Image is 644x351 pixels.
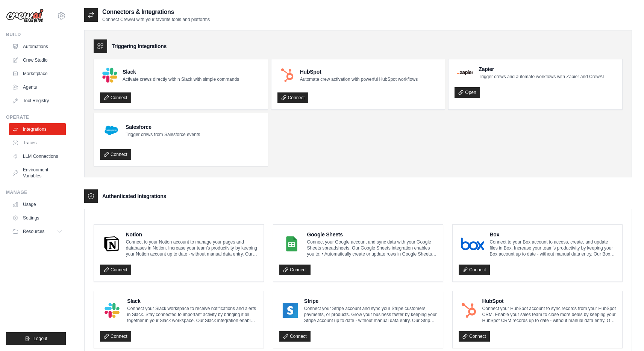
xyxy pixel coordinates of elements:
[455,87,480,98] a: Open
[102,68,117,83] img: Slack Logo
[100,149,131,160] a: Connect
[9,54,66,66] a: Crew Studio
[280,68,295,83] img: HubSpot Logo
[489,231,616,238] h4: Box
[112,42,167,50] h3: Triggering Integrations
[461,236,484,251] img: Box Logo
[479,74,604,80] p: Trigger crews and automate workflows with Zapier and CrewAI
[9,81,66,93] a: Agents
[102,236,121,251] img: Notion Logo
[9,95,66,107] a: Tool Registry
[33,336,47,342] span: Logout
[9,225,66,238] button: Resources
[9,198,66,210] a: Usage
[126,239,258,257] p: Connect to your Notion account to manage your pages and databases in Notion. Increase your team’s...
[282,303,299,318] img: Stripe Logo
[100,92,131,103] a: Connect
[9,137,66,149] a: Traces
[127,297,258,305] h4: Slack
[9,164,66,182] a: Environment Variables
[9,123,66,135] a: Integrations
[304,297,437,305] h4: Stripe
[100,331,131,342] a: Connect
[6,9,44,23] img: Logo
[282,236,302,251] img: Google Sheets Logo
[102,121,120,139] img: Salesforce Logo
[102,192,166,200] h3: Authenticated Integrations
[300,68,418,76] h4: HubSpot
[277,92,309,103] a: Connect
[123,76,239,82] p: Activate crews directly within Slack with simple commands
[461,303,477,318] img: HubSpot Logo
[300,76,418,82] p: Automate crew activation with powerful HubSpot workflows
[482,306,616,324] p: Connect your HubSpot account to sync records from your HubSpot CRM. Enable your sales team to clo...
[459,331,490,342] a: Connect
[102,303,122,318] img: Slack Logo
[126,123,200,131] h4: Salesforce
[123,68,239,76] h4: Slack
[126,231,258,238] h4: Notion
[6,114,66,120] div: Operate
[482,297,616,305] h4: HubSpot
[489,239,616,257] p: Connect to your Box account to access, create, and update files in Box. Increase your team’s prod...
[102,8,210,17] h2: Connectors & Integrations
[100,265,131,275] a: Connect
[459,265,490,275] a: Connect
[6,32,66,38] div: Build
[279,265,311,275] a: Connect
[307,231,437,238] h4: Google Sheets
[479,65,604,73] h4: Zapier
[457,70,473,75] img: Zapier Logo
[127,306,258,324] p: Connect your Slack workspace to receive notifications and alerts in Slack. Stay connected to impo...
[23,228,44,235] span: Resources
[6,189,66,195] div: Manage
[9,150,66,162] a: LLM Connections
[307,239,437,257] p: Connect your Google account and sync data with your Google Sheets spreadsheets. Our Google Sheets...
[9,68,66,80] a: Marketplace
[9,212,66,224] a: Settings
[279,331,311,342] a: Connect
[304,306,437,324] p: Connect your Stripe account and sync your Stripe customers, payments, or products. Grow your busi...
[126,132,200,138] p: Trigger crews from Salesforce events
[102,17,210,23] p: Connect CrewAI with your favorite tools and platforms
[6,332,66,345] button: Logout
[9,41,66,53] a: Automations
